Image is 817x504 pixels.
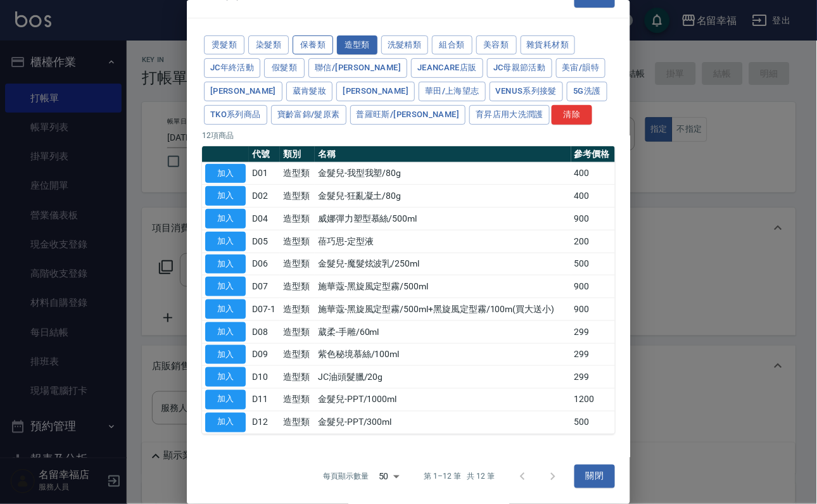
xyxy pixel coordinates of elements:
[249,298,280,321] td: D07-1
[308,58,407,78] button: 聯信/[PERSON_NAME]
[315,162,571,185] td: 金髮兒-我型我塑/80g
[249,275,280,298] td: D07
[571,162,615,185] td: 400
[315,298,571,321] td: 施華蔻-黑旋風定型霧/500ml+黑旋風定型霧/100m(買大送小)
[571,230,615,253] td: 200
[205,186,246,206] button: 加入
[571,343,615,366] td: 299
[205,232,246,251] button: 加入
[337,35,377,55] button: 造型類
[571,298,615,321] td: 900
[249,366,280,389] td: D10
[205,390,246,410] button: 加入
[271,105,346,125] button: 寶齡富錦/髮原素
[571,275,615,298] td: 900
[280,230,315,253] td: 造型類
[249,185,280,208] td: D02
[280,343,315,366] td: 造型類
[315,343,571,366] td: 紫色秘境慕絲/100ml
[571,411,615,434] td: 500
[571,366,615,389] td: 299
[574,465,615,488] button: 關閉
[205,209,246,229] button: 加入
[487,58,552,78] button: JC母親節活動
[249,208,280,230] td: D04
[205,164,246,184] button: 加入
[249,389,280,412] td: D11
[571,389,615,412] td: 1200
[280,320,315,343] td: 造型類
[249,146,280,163] th: 代號
[424,471,495,482] p: 第 1–12 筆 共 12 筆
[204,105,267,125] button: TKO系列商品
[286,82,333,101] button: 葳肯髮妝
[381,35,428,55] button: 洗髮精類
[280,275,315,298] td: 造型類
[556,58,606,78] button: 美宙/韻特
[315,185,571,208] td: 金髮兒-狂亂凝土/80g
[490,82,563,101] button: Venus系列接髮
[205,413,246,432] button: 加入
[571,185,615,208] td: 400
[249,411,280,434] td: D12
[248,35,289,55] button: 染髮類
[280,162,315,185] td: 造型類
[571,253,615,275] td: 500
[315,208,571,230] td: 威娜彈力塑型慕絲/500ml
[205,345,246,365] button: 加入
[280,146,315,163] th: 類別
[315,320,571,343] td: 葳柔-手雕/60ml
[249,320,280,343] td: D08
[521,35,576,55] button: 雜貨耗材類
[571,320,615,343] td: 299
[264,58,305,78] button: 假髮類
[374,460,404,494] div: 50
[419,82,486,101] button: 華田/上海望志
[411,58,483,78] button: JeanCare店販
[336,82,415,101] button: [PERSON_NAME]
[205,367,246,387] button: 加入
[552,105,592,125] button: 清除
[249,230,280,253] td: D05
[315,389,571,412] td: 金髮兒-PPT/1000ml
[280,411,315,434] td: 造型類
[469,105,550,125] button: 育昇店用大洗潤護
[350,105,466,125] button: 普羅旺斯/[PERSON_NAME]
[249,253,280,275] td: D06
[315,366,571,389] td: JC油頭髮臘/20g
[205,255,246,274] button: 加入
[432,35,472,55] button: 組合類
[249,343,280,366] td: D09
[204,58,260,78] button: JC年終活動
[280,185,315,208] td: 造型類
[571,208,615,230] td: 900
[315,230,571,253] td: 蓓巧思-定型液
[280,253,315,275] td: 造型類
[280,298,315,321] td: 造型類
[204,82,282,101] button: [PERSON_NAME]
[280,208,315,230] td: 造型類
[280,389,315,412] td: 造型類
[315,411,571,434] td: 金髮兒-PPT/300ml
[315,275,571,298] td: 施華蔻-黑旋風定型霧/500ml
[205,277,246,296] button: 加入
[476,35,517,55] button: 美容類
[249,162,280,185] td: D01
[315,146,571,163] th: 名稱
[315,253,571,275] td: 金髮兒-魔髮炫波乳/250ml
[323,471,369,482] p: 每頁顯示數量
[571,146,615,163] th: 參考價格
[280,366,315,389] td: 造型類
[567,82,607,101] button: 5G洗護
[202,130,615,141] p: 12 項商品
[205,299,246,319] button: 加入
[205,322,246,342] button: 加入
[204,35,244,55] button: 燙髮類
[293,35,333,55] button: 保養類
